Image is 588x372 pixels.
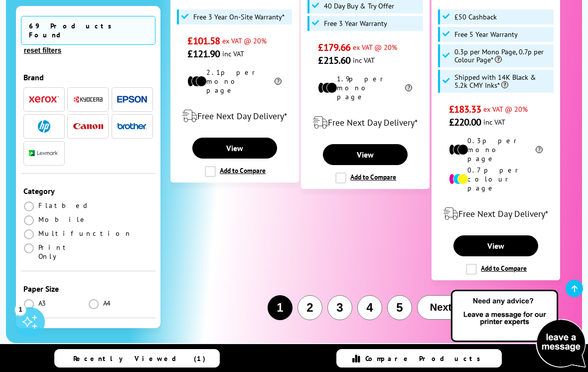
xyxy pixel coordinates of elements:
img: Brother [117,123,147,130]
label: Add to Compare [466,264,527,275]
label: Add to Compare [335,173,396,184]
span: Free 3 Year Warranty [324,19,387,27]
button: HP [26,120,62,133]
div: Brand [23,72,153,82]
span: Compare Products [365,354,486,363]
span: inc VAT [483,117,505,127]
button: Next [417,295,475,320]
span: Mobile [38,215,88,224]
span: £183.33 [449,103,481,116]
div: Paper Size [23,284,153,294]
button: 2 [297,295,322,320]
span: inc VAT [353,55,375,65]
a: View [323,144,408,165]
img: Xerox [29,96,59,103]
span: Free 3 Year On-Site Warranty* [193,13,285,21]
a: Compare Products [336,349,502,368]
span: A4 [103,299,112,308]
span: ex VAT @ 20% [483,104,528,114]
div: modal_delivery [306,109,424,137]
li: 2.1p per mono page [187,68,282,95]
span: Print Only [38,243,88,261]
li: 0.3p per mono page [449,136,543,163]
button: 3 [327,295,352,320]
img: Canon [73,123,103,130]
label: Add to Compare [205,166,266,177]
span: £179.66 [318,41,350,54]
span: Multifunction [38,229,132,238]
span: ex VAT @ 20% [353,42,397,52]
button: reset filters [21,46,64,55]
div: modal_delivery [176,102,294,130]
span: inc VAT [222,49,244,58]
button: Lexmark [26,147,62,160]
button: Brother [114,120,150,133]
img: HP [38,120,50,133]
span: £50 Cashback [454,13,497,21]
li: 1.9p per mono page [318,74,412,101]
span: £215.60 [318,54,350,67]
a: View [453,235,538,256]
img: Epson [117,96,147,103]
span: A3 [38,299,47,308]
span: 69 Products Found [21,16,155,45]
a: View [192,138,277,159]
span: £121.90 [187,47,220,60]
li: 0.7p per colour page [449,166,543,192]
span: £101.58 [187,34,220,47]
span: £220.00 [449,116,481,129]
img: Open Live Chat window [448,288,588,370]
button: 5 [387,295,412,320]
img: Kyocera [73,96,103,103]
span: Next [430,302,451,313]
div: 1 [15,304,26,315]
span: Free 5 Year Warranty [454,30,518,38]
img: Lexmark [29,150,59,156]
div: modal_delivery [437,200,555,228]
div: Category [23,186,153,196]
span: Shipped with 14K Black & 5.2k CMY Inks* [454,73,551,89]
button: Canon [70,120,106,133]
span: ex VAT @ 20% [222,36,267,45]
a: Recently Viewed (1) [54,349,220,368]
button: Kyocera [70,93,106,106]
button: 4 [357,295,382,320]
span: 40 Day Buy & Try Offer [324,2,394,10]
span: 0.3p per Mono Page, 0.7p per Colour Page* [454,48,551,64]
button: Epson [114,93,150,106]
span: Flatbed [38,201,91,210]
button: Xerox [26,93,62,106]
span: Recently Viewed (1) [73,354,206,363]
